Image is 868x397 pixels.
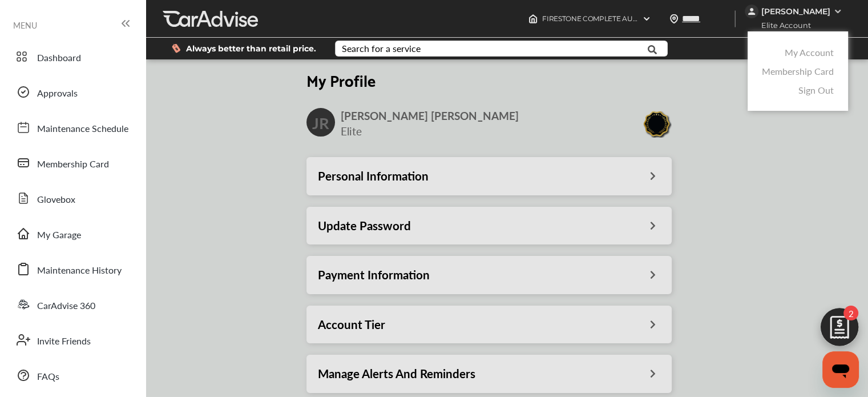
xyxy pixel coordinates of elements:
[812,303,867,358] img: edit-cartIcon.11d11f9a.svg
[172,43,180,53] img: dollor_label_vector.a70140d1.svg
[10,148,134,178] a: Membership Card
[186,45,316,53] span: Always better than retail price.
[822,351,859,388] iframe: Button to launch messaging window
[13,21,37,30] span: MENU
[37,299,95,314] span: CarAdvise 360
[37,334,91,349] span: Invite Friends
[10,113,134,142] a: Maintenance Schedule
[10,183,134,213] a: Glovebox
[798,83,834,97] a: Sign Out
[10,219,134,248] a: My Garage
[37,263,122,278] span: Maintenance History
[37,122,128,137] span: Maintenance Schedule
[37,370,59,384] span: FAQs
[10,325,134,355] a: Invite Friends
[762,65,834,78] a: Membership Card
[37,193,75,207] span: Glovebox
[342,44,421,53] div: Search for a service
[37,228,81,243] span: My Garage
[37,86,78,101] span: Approvals
[10,42,134,71] a: Dashboard
[785,46,834,59] a: My Account
[10,77,134,107] a: Approvals
[843,306,858,320] span: 2
[10,360,134,390] a: FAQs
[37,51,81,66] span: Dashboard
[10,290,134,319] a: CarAdvise 360
[37,157,109,172] span: Membership Card
[10,254,134,284] a: Maintenance History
